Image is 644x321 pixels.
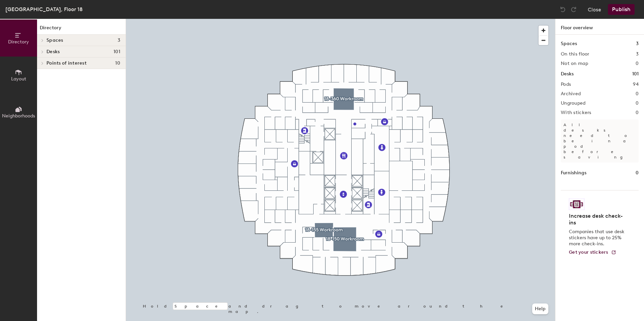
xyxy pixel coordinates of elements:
p: All desks need to be in a pod before saving [561,119,639,163]
h1: Furnishings [561,169,586,177]
img: Redo [570,6,577,13]
h2: Archived [561,91,581,97]
h2: 94 [633,82,639,87]
h2: On this floor [561,51,589,57]
span: Points of interest [46,61,87,66]
h2: With stickers [561,110,591,115]
button: Publish [608,4,635,15]
h2: 0 [636,110,639,115]
span: Neighborhoods [2,113,35,119]
button: Close [588,4,601,15]
h1: 0 [636,169,639,177]
a: Get your stickers [569,250,616,255]
h1: 101 [632,70,639,78]
h2: Ungrouped [561,101,586,106]
h2: Pods [561,82,571,87]
span: 10 [115,61,120,66]
span: Spaces [46,38,63,43]
h2: 0 [636,61,639,66]
div: [GEOGRAPHIC_DATA], Floor 18 [5,5,83,13]
span: Get your stickers [569,249,608,255]
h2: 0 [636,101,639,106]
h4: Increase desk check-ins [569,213,626,226]
span: Desks [46,49,60,55]
h1: Desks [561,70,574,78]
span: 101 [114,49,120,55]
h2: 0 [636,91,639,97]
h1: Directory [37,24,126,35]
p: Companies that use desk stickers have up to 25% more check-ins. [569,229,626,247]
button: Help [532,304,548,314]
span: Directory [8,39,29,45]
span: Layout [11,76,26,82]
h2: Not on map [561,61,588,66]
h1: Floor overview [555,19,644,35]
img: Undo [559,6,566,13]
span: 3 [118,38,120,43]
h2: 3 [636,51,639,57]
h1: Spaces [561,40,577,47]
img: Sticker logo [569,199,584,210]
h1: 3 [636,40,639,47]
